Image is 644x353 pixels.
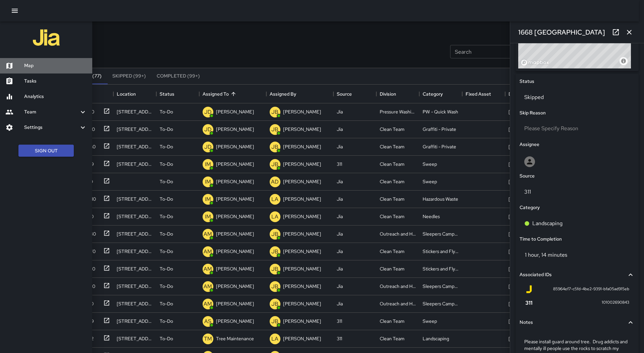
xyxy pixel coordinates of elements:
button: Sign Out [18,145,74,157]
h6: Team [24,108,79,116]
img: jia-logo [33,24,60,51]
h6: Tasks [24,78,87,85]
h6: Analytics [24,93,87,100]
h6: Settings [24,124,79,131]
h6: Map [24,62,87,69]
